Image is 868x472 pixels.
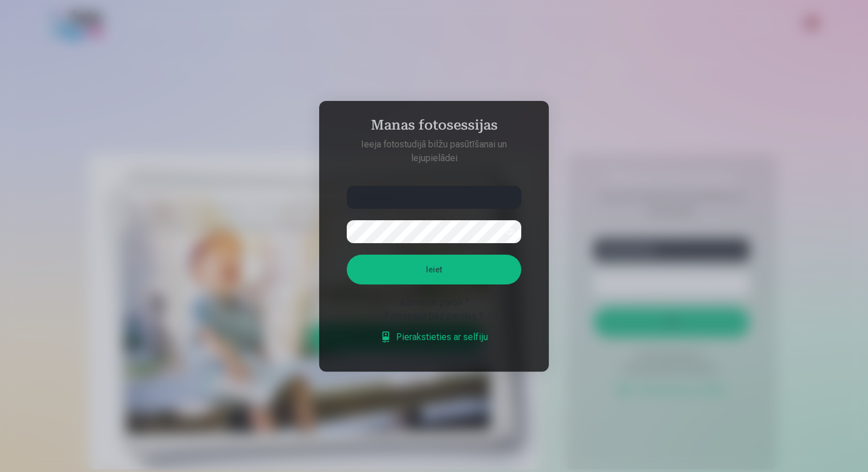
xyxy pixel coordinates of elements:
p: Ieeja fotostudijā bilžu pasūtīšanai un lejupielādei [335,138,533,165]
a: Pierakstieties ar selfiju [380,330,488,344]
button: Ieiet [347,255,521,284]
div: Fotosesija bez paroles ? [347,310,521,323]
div: Aizmirsāt paroli ? [347,296,521,310]
h4: Manas fotosessijas [335,117,533,138]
